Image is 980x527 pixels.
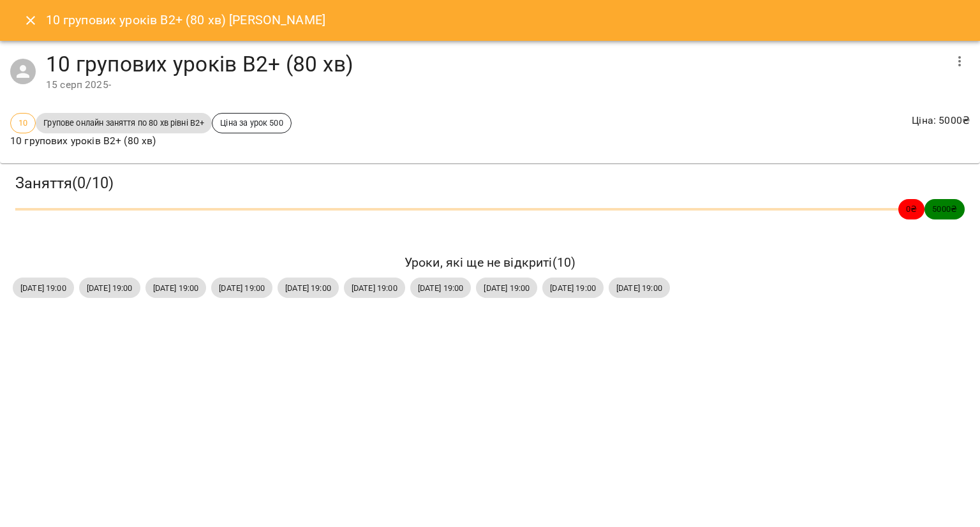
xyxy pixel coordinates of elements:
[542,282,604,294] span: [DATE] 19:00
[46,77,944,93] div: 15 серп 2025 -
[36,117,212,129] span: Групове онлайн заняття по 80 хв рівні В2+
[13,253,967,272] h6: Уроки, які ще не відкриті ( 10 )
[476,282,537,294] span: [DATE] 19:00
[609,282,670,294] span: [DATE] 19:00
[898,203,924,215] span: 0 ₴
[912,113,970,128] p: Ціна : 5000 ₴
[410,282,471,294] span: [DATE] 19:00
[344,282,405,294] span: [DATE] 19:00
[924,203,965,215] span: 5000 ₴
[10,133,292,149] p: 10 групових уроків В2+ (80 хв)
[46,10,326,30] h6: 10 групових уроків В2+ (80 хв) [PERSON_NAME]
[278,282,339,294] span: [DATE] 19:00
[46,51,944,77] h4: 10 групових уроків В2+ (80 хв)
[212,117,290,129] span: Ціна за урок 500
[15,5,46,36] button: Close
[11,117,35,129] span: 10
[145,282,207,294] span: [DATE] 19:00
[15,174,965,193] h3: Заняття ( 0 / 10 )
[13,282,74,294] span: [DATE] 19:00
[79,282,140,294] span: [DATE] 19:00
[211,282,272,294] span: [DATE] 19:00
